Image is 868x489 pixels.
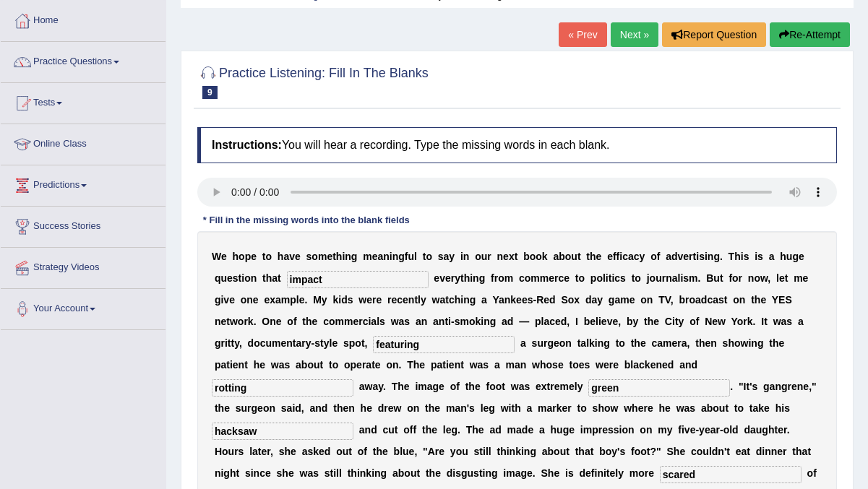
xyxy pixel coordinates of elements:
b: . [720,251,723,262]
b: i [390,251,392,262]
b: a [628,251,634,262]
b: s [528,294,533,306]
b: c [614,272,620,284]
b: o [635,272,641,284]
b: t [423,251,426,262]
b: a [371,316,377,327]
b: a [377,251,383,262]
b: n [708,251,714,262]
b: a [695,294,701,306]
b: . [254,316,257,327]
b: e [596,251,602,262]
b: t [226,316,230,327]
b: c [707,294,713,306]
b: l [296,294,299,306]
b: k [332,294,338,306]
b: o [689,294,695,306]
b: o [241,294,247,306]
b: , [671,294,674,306]
b: s [306,251,312,262]
b: e [220,316,226,327]
b: b [559,251,565,262]
b: o [475,251,481,262]
b: o [530,251,536,262]
b: O [262,316,270,327]
b: o [311,251,318,262]
b: e [327,251,332,262]
b: u [220,272,227,284]
b: r [387,294,391,306]
b: n [345,251,351,262]
b: i [606,272,609,284]
b: u [571,251,577,262]
input: blank [373,336,515,353]
b: x [270,294,275,306]
b: g [351,251,358,262]
b: u [713,272,720,284]
b: g [398,251,405,262]
b: o [244,272,251,284]
b: m [620,294,629,306]
input: blank [660,466,802,483]
b: c [363,316,369,327]
div: * Fill in the missing words into the blank fields [197,214,416,228]
b: c [397,294,403,306]
input: blank [588,379,730,397]
b: Y [492,294,499,306]
b: w [230,316,238,327]
b: n [739,294,746,306]
b: m [540,272,549,284]
b: a [769,251,775,262]
b: . [305,294,308,306]
b: o [238,316,244,327]
b: w [432,294,440,306]
b: a [499,294,504,306]
b: t [720,272,723,284]
b: e [516,294,522,306]
b: y [597,294,603,306]
b: c [323,316,329,327]
b: Y [772,294,778,306]
b: e [522,294,528,306]
b: i [680,272,683,284]
b: e [503,251,509,262]
b: e [229,294,235,306]
b: o [568,294,575,306]
b: t [278,272,281,284]
b: o [565,251,572,262]
b: p [590,272,597,284]
b: h [755,294,761,306]
input: blank [212,423,353,440]
b: u [786,251,793,262]
h4: You will hear a recording. Type the missing words in each blank. [197,127,837,163]
b: l [776,272,779,284]
b: t [239,272,242,284]
b: x [509,251,515,262]
b: a [275,294,281,306]
b: w [391,316,399,327]
b: n [748,272,755,284]
b: i [342,251,345,262]
b: y [449,251,455,262]
b: m [689,272,697,284]
b: i [460,251,463,262]
b: o [754,272,760,284]
b: f [405,251,408,262]
b: r [662,272,666,284]
b: v [439,272,445,284]
b: e [543,294,549,306]
b: T [729,251,735,262]
a: Predictions [1,165,166,202]
b: t [445,294,449,306]
b: o [650,272,656,284]
b: i [470,272,473,284]
b: f [491,272,494,284]
b: e [629,294,635,306]
b: t [632,272,635,284]
b: e [549,272,554,284]
b: e [251,251,257,262]
b: m [504,272,513,284]
b: n [383,251,390,262]
b: e [391,294,397,306]
b: r [689,251,692,262]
